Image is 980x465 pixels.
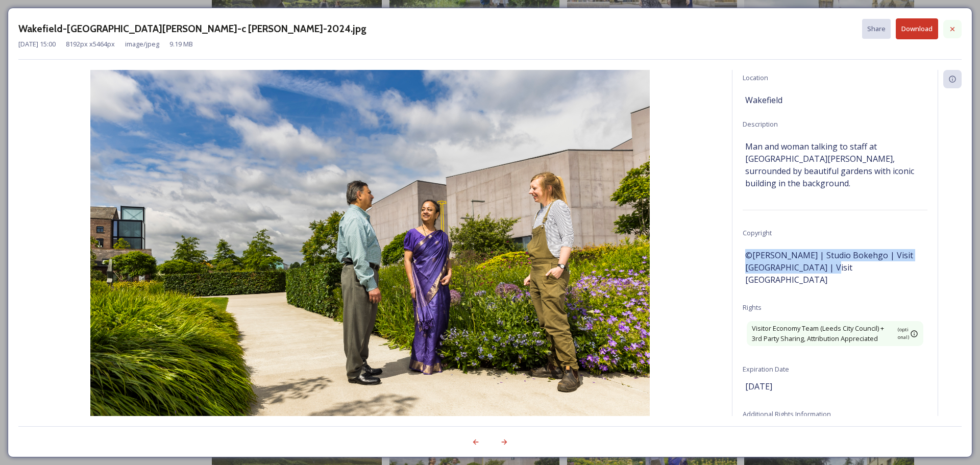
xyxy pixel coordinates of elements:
[743,228,772,237] span: Copyright
[18,39,56,49] span: [DATE] 15:00
[169,39,193,49] span: 9.19 MB
[745,140,925,189] span: Man and woman talking to staff at [GEOGRAPHIC_DATA][PERSON_NAME], surrounded by beautiful gardens...
[745,380,772,393] span: [DATE]
[743,119,778,129] span: Description
[862,19,891,39] button: Share
[743,303,762,312] span: Rights
[18,70,722,443] img: Wakefield-The%20Hepworth%20Gardens-c%20James%20Mulkeen-2024.jpg
[745,94,782,106] span: Wakefield
[66,39,115,49] span: 8192 px x 5464 px
[18,21,366,36] h3: Wakefield-[GEOGRAPHIC_DATA][PERSON_NAME]-c [PERSON_NAME]-2024.jpg
[743,364,789,374] span: Expiration Date
[743,409,831,419] span: Additional Rights Information
[745,249,925,286] span: ©[PERSON_NAME] | Studio Bokehgo | Visit [GEOGRAPHIC_DATA] | Visit [GEOGRAPHIC_DATA]
[125,39,159,49] span: image/jpeg
[896,18,938,39] button: Download
[743,73,768,82] span: Location
[898,326,910,341] span: (optional)
[752,324,895,343] span: Visitor Economy Team (Leeds City Council) + 3rd Party Sharing, Attribution Appreciated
